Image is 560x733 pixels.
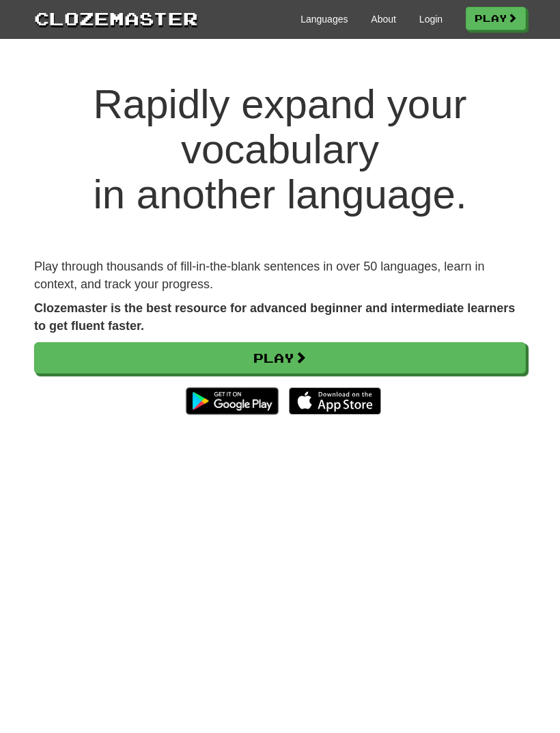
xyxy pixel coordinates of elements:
[34,301,515,333] strong: Clozemaster is the best resource for advanced beginner and intermediate learners to get fluent fa...
[300,12,348,26] a: Languages
[34,342,526,374] a: Play
[419,12,443,26] a: Login
[179,381,285,421] img: Get it on Google Play
[371,12,396,26] a: About
[34,5,198,31] a: Clozemaster
[289,387,381,415] img: Download_on_the_App_Store_Badge_US-UK_135x40-25178aeef6eb6b83b96f5f2d004eda3bffbb37122de64afbaef7...
[466,7,526,30] a: Play
[34,258,526,293] p: Play through thousands of fill-in-the-blank sentences in over 50 languages, learn in context, and...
